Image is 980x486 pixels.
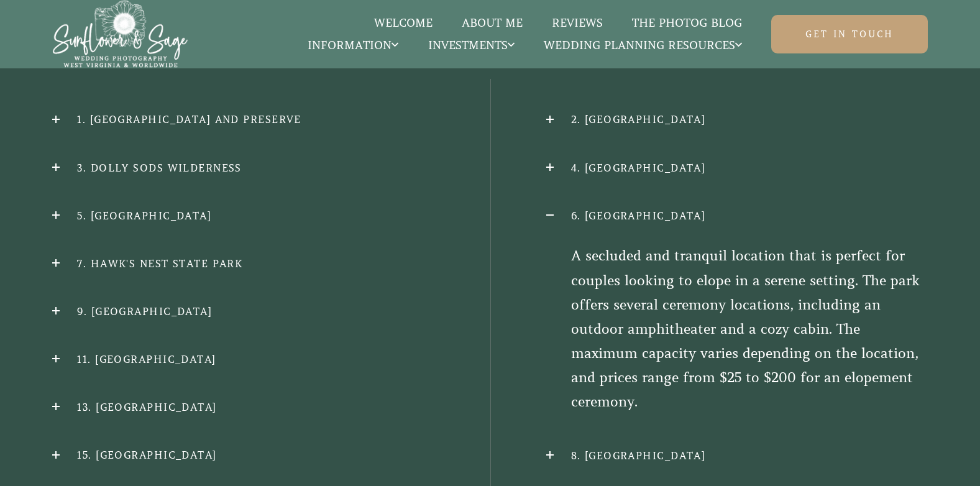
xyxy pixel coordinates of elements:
h2: 9. [GEOGRAPHIC_DATA] [52,305,434,318]
h2: 13. [GEOGRAPHIC_DATA] [52,401,434,414]
h2: 15. [GEOGRAPHIC_DATA] [52,449,434,462]
span: Get in touch [805,28,893,40]
h2: 2. [GEOGRAPHIC_DATA] [546,113,928,126]
a: The Photog Blog [618,15,757,31]
a: Investments [413,37,529,53]
h2: 7. Hawk's Nest State ParK [52,257,434,270]
span: Information [308,39,398,52]
h2: 3. Dolly Sods Wilderness [52,162,434,175]
a: Welcome [359,15,447,31]
h2: 5. [GEOGRAPHIC_DATA] [52,209,434,222]
h2: 6. [GEOGRAPHIC_DATA] [546,209,928,222]
a: Reviews [537,15,617,31]
a: Information [293,37,413,53]
a: About Me [447,15,537,31]
span: Investments [428,39,515,52]
a: Get in touch [771,15,927,53]
p: A secluded and tranquil location that is perfect for couples looking to elope in a serene setting... [546,244,928,414]
h2: 1. [GEOGRAPHIC_DATA] and Preserve [52,113,434,126]
a: Wedding Planning Resources [529,37,757,53]
h2: 8. [GEOGRAPHIC_DATA] [546,449,928,462]
h2: 11. [GEOGRAPHIC_DATA] [52,353,434,366]
h2: 4. [GEOGRAPHIC_DATA] [546,162,928,175]
span: Wedding Planning Resources [544,39,742,52]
